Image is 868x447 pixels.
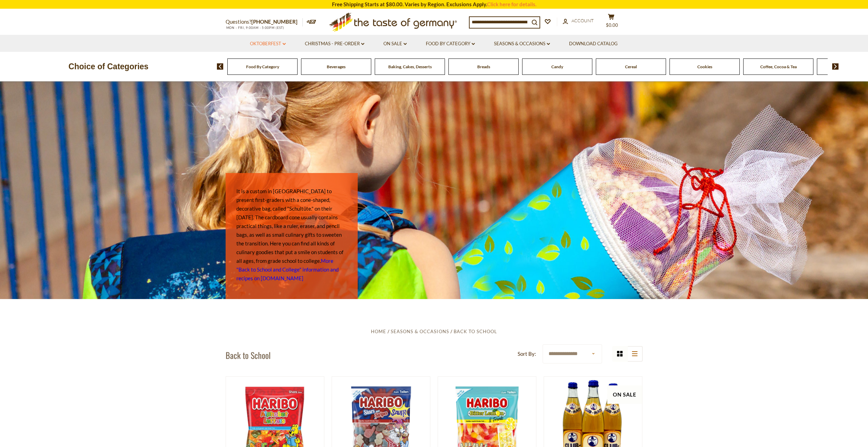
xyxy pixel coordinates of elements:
a: Food By Category [246,64,279,69]
p: Questions? [226,17,303,26]
a: Seasons & Occasions [391,329,449,334]
a: Seasons & Occasions [494,40,550,48]
label: Sort By: [518,350,536,358]
a: Cookies [697,64,712,69]
h1: Back to School [226,350,271,360]
span: Account [571,18,594,23]
a: Breads [477,64,490,69]
a: On Sale [383,40,407,48]
a: More "Back to School and College" information and recipes on [DOMAIN_NAME] [236,258,339,281]
a: Oktoberfest [250,40,286,48]
a: Food By Category [426,40,475,48]
a: Click here for details. [487,1,536,7]
a: Download Catalog [569,40,618,48]
a: Christmas - PRE-ORDER [305,40,364,48]
a: Coffee, Cocoa & Tea [760,64,797,69]
p: It is a custom in [GEOGRAPHIC_DATA] to present first-graders with a cone-shaped, decorative bag, ... [236,187,347,283]
a: Cereal [625,64,637,69]
a: Beverages [327,64,346,69]
a: Candy [551,64,563,69]
a: Back to School [454,329,497,334]
a: Account [563,17,594,25]
a: Baking, Cakes, Desserts [388,64,432,69]
a: Home [371,329,386,334]
a: [PHONE_NUMBER] [251,18,298,25]
button: $0.00 [601,14,622,31]
span: $0.00 [606,22,618,28]
img: previous arrow [217,63,224,70]
span: MON - FRI, 9:00AM - 5:00PM (EST) [226,26,285,30]
img: next arrow [832,63,839,70]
